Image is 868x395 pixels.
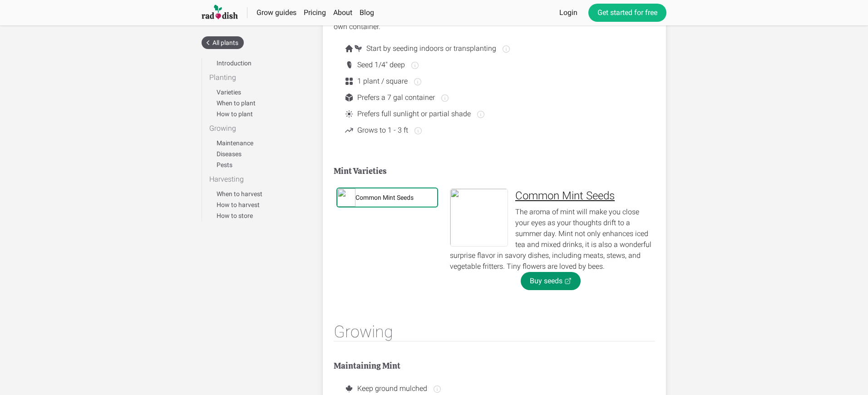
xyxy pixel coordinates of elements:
span: Keep ground mulched [354,383,442,394]
a: How to plant [217,110,253,118]
a: How to store [217,212,253,219]
div: Common Mint Seeds [355,193,414,202]
img: Raddish company logo [202,4,238,21]
a: Grow guides [256,8,296,17]
a: Login [559,7,577,18]
span: Prefers full sunlight or partial shade [354,109,485,119]
p: The aroma of mint will make you close your eyes as your thoughts drift to a summer day. Mint not ... [450,207,651,272]
span: Start by seeding indoors or transplanting [363,43,511,54]
a: Diseases [217,150,242,158]
a: Varieties [217,89,241,96]
a: Blog [360,8,374,17]
a: All plants [202,36,244,49]
a: When to harvest [217,190,262,197]
a: Maintenance [217,139,253,147]
h2: Maintaining Mint [334,360,655,372]
span: Seed 1/4" deep [354,59,419,70]
a: About [333,8,352,17]
a: Introduction [217,59,252,67]
a: Get started for free [588,4,666,22]
a: When to plant [217,99,256,107]
img: 5003i_Mint-Common.jpg [337,188,355,207]
a: How to harvest [217,201,260,208]
a: Pricing [304,8,326,17]
a: Pests [217,161,232,168]
div: Planting [209,72,304,83]
div: Harvesting [209,174,304,185]
div: Growing [209,123,304,134]
h2: Mint Varieties [334,165,655,178]
img: 5003i_Mint-Common.jpg [450,188,508,247]
span: Grows to 1 - 3 ft [354,125,423,136]
div: Common Mint Seeds [450,188,651,203]
span: Prefers a 7 gal container [354,92,449,103]
a: Buy seeds [521,272,581,290]
div: Growing [334,323,393,341]
span: 1 plant / square [354,76,422,87]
